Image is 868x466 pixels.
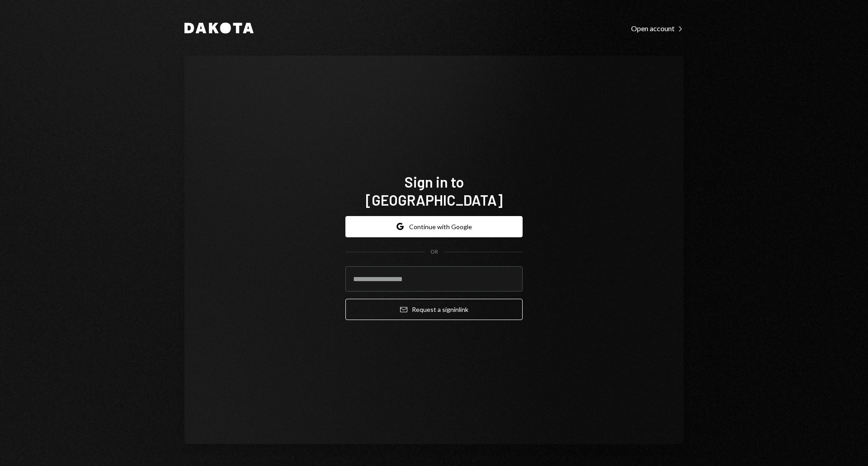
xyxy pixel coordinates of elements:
div: OR [430,248,438,256]
a: Open account [631,23,684,33]
button: Continue with Google [345,216,523,237]
button: Request a signinlink [345,299,523,320]
div: Open account [631,24,684,33]
h1: Sign in to [GEOGRAPHIC_DATA] [345,173,523,209]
